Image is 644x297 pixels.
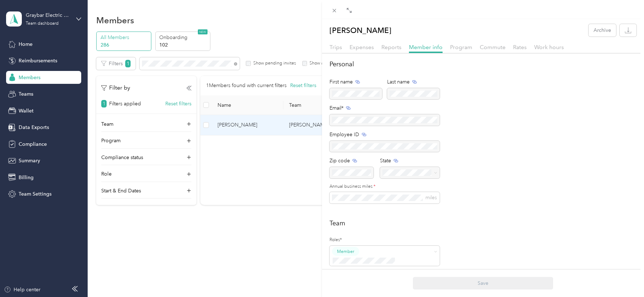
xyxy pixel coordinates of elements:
span: Commute [480,44,506,51]
span: Expenses [350,44,374,51]
label: Annual business miles [330,183,440,190]
span: Reports [381,44,401,51]
h2: Team [330,219,636,228]
span: Trips [330,44,342,51]
h2: Personal [330,59,636,69]
span: Employee ID [330,131,359,138]
span: Rates [513,44,527,51]
span: Zip code [330,157,350,164]
span: Last name [387,78,410,86]
button: Member [332,247,359,256]
span: Program [450,44,472,51]
span: Member info [409,44,443,51]
span: First name [330,78,353,86]
p: [PERSON_NAME] [330,24,391,37]
iframe: Everlance-gr Chat Button Frame [604,257,644,297]
span: Work hours [534,44,564,51]
span: Email* [330,104,343,112]
span: miles [425,195,437,201]
span: Member [337,248,354,255]
label: Roles* [330,237,440,243]
button: Archive [589,24,616,37]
